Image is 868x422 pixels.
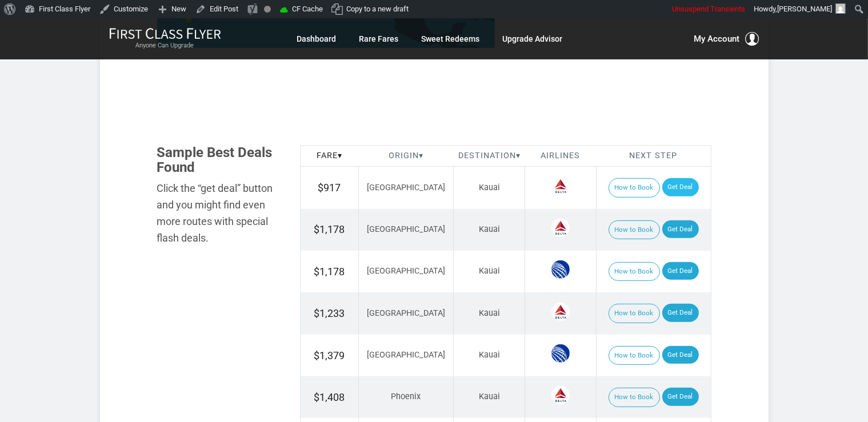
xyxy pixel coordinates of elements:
[367,224,445,234] span: [GEOGRAPHIC_DATA]
[609,388,660,407] button: How to Book
[358,145,454,167] th: Origin
[479,350,500,360] span: Kauai
[479,224,500,234] span: Kauai
[318,182,341,194] span: $917
[694,32,740,46] span: My Account
[314,391,345,403] span: $1,408
[662,388,699,406] a: Get Deal
[551,303,570,321] span: Delta Airlines
[367,308,445,318] span: [GEOGRAPHIC_DATA]
[454,145,525,167] th: Destination
[609,178,660,198] button: How to Book
[109,42,221,50] small: Anyone Can Upgrade
[551,177,570,195] span: Delta Airlines
[314,349,345,361] span: $1,379
[479,266,500,276] span: Kauai
[109,27,221,50] a: First Class FlyerAnyone Can Upgrade
[109,27,221,39] img: First Class Flyer
[314,266,345,278] span: $1,178
[551,344,570,363] span: United
[777,5,832,13] span: [PERSON_NAME]
[609,346,660,365] button: How to Book
[479,183,500,192] span: Kauai
[662,262,699,280] a: Get Deal
[157,180,283,246] div: Click the “get deal” button and you might find even more routes with special flash deals.
[662,178,699,196] a: Get Deal
[297,29,337,49] a: Dashboard
[338,151,342,160] span: ▾
[367,183,445,192] span: [GEOGRAPHIC_DATA]
[367,350,445,360] span: [GEOGRAPHIC_DATA]
[662,346,699,364] a: Get Deal
[596,145,711,167] th: Next Step
[609,220,660,240] button: How to Book
[672,5,745,13] span: Unsuspend Transients
[525,145,596,167] th: Airlines
[551,219,570,237] span: Delta Airlines
[422,29,480,49] a: Sweet Redeems
[662,220,699,239] a: Get Deal
[367,266,445,276] span: [GEOGRAPHIC_DATA]
[314,307,345,319] span: $1,233
[503,29,563,49] a: Upgrade Advisor
[157,145,283,175] h3: Sample Best Deals Found
[609,304,660,323] button: How to Book
[551,260,570,279] span: United
[694,32,759,46] button: My Account
[662,304,699,322] a: Get Deal
[609,262,660,282] button: How to Book
[551,386,570,404] span: Delta Airlines
[391,392,421,401] span: Phoenix
[300,145,358,167] th: Fare
[479,392,500,401] span: Kauai
[516,151,521,160] span: ▾
[479,308,500,318] span: Kauai
[359,29,399,49] a: Rare Fares
[419,151,423,160] span: ▾
[314,223,345,235] span: $1,178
